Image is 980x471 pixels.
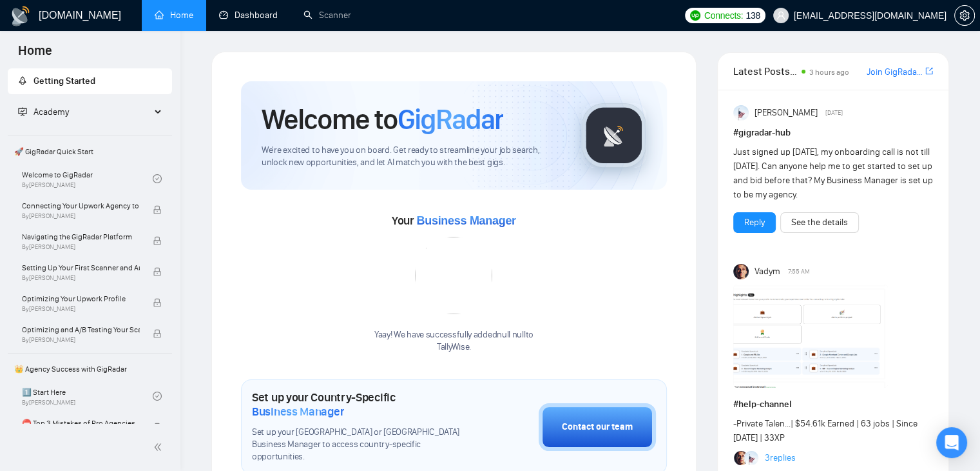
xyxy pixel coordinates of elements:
[733,126,933,140] h1: # gigradar-hub
[415,237,492,314] img: error
[252,426,474,463] span: Set up your [GEOGRAPHIC_DATA] or [GEOGRAPHIC_DATA] Business Manager to access country-specific op...
[733,285,888,388] img: F09354QB7SM-image.png
[704,8,743,23] span: Connects:
[34,106,69,117] span: Academy
[392,214,516,228] span: Your
[262,145,561,169] span: We're excited to have you on board. Get ready to streamline your job search, unlock new opportuni...
[9,139,171,165] span: 🚀 GigRadar Quick Start
[791,215,848,230] a: See the details
[733,63,798,79] span: Latest Posts from the GigRadar Community
[754,265,780,279] span: Vadym
[153,236,162,245] span: lock
[954,5,975,26] button: setting
[936,427,967,458] div: Open Intercom Messenger
[690,10,700,21] img: upwork-logo.png
[153,267,162,276] span: lock
[582,103,646,168] img: gigradar-logo.png
[153,205,162,214] span: lock
[733,397,933,412] h1: # help-channel
[744,215,765,230] a: Reply
[22,199,140,212] span: Connecting Your Upwork Agency to GigRadar
[925,66,933,76] span: export
[733,212,776,233] button: Reply
[764,452,795,465] a: 3replies
[303,10,351,21] a: searchScanner
[416,214,515,227] span: Business Manager
[733,146,933,200] span: Just signed up [DATE], my onboarding call is not till [DATE]. Can anyone help me to get started t...
[374,329,533,354] div: Yaay! We have successfully added null null to
[22,243,140,251] span: By [PERSON_NAME]
[22,323,140,336] span: Optimizing and A/B Testing Your Scanner for Better Results
[825,107,843,119] span: [DATE]
[22,305,140,313] span: By [PERSON_NAME]
[262,102,503,137] h1: Welcome to
[153,441,166,454] span: double-left
[776,11,785,20] span: user
[10,6,31,26] img: logo
[18,106,69,117] span: Academy
[398,102,503,137] span: GigRadar
[867,65,923,79] a: Join GigRadar Slack Community
[34,75,95,86] span: Getting Started
[733,264,749,279] img: Vadym
[153,423,162,432] span: lock
[733,418,918,443] span: - | $54.61k Earned | 63 jobs | Since [DATE] | 33XP
[9,356,171,382] span: 👑 Agency Success with GigRadar
[22,417,140,430] span: ⛔ Top 3 Mistakes of Pro Agencies
[22,382,153,410] a: 1️⃣ Start HereBy[PERSON_NAME]
[733,105,749,121] img: Anisuzzaman Khan
[18,107,27,116] span: fund-projection-screen
[954,10,975,21] a: setting
[562,420,633,434] div: Contact our team
[22,292,140,305] span: Optimizing Your Upwork Profile
[809,68,849,77] span: 3 hours ago
[925,65,933,77] a: export
[153,298,162,307] span: lock
[22,165,153,193] a: Welcome to GigRadarBy[PERSON_NAME]
[8,68,172,94] li: Getting Started
[155,10,193,21] a: homeHome
[219,10,278,21] a: dashboardDashboard
[22,212,140,220] span: By [PERSON_NAME]
[252,405,344,419] span: Business Manager
[22,261,140,274] span: Setting Up Your First Scanner and Auto-Bidder
[736,418,791,429] a: Private Talen...
[22,336,140,344] span: By [PERSON_NAME]
[8,41,62,68] span: Home
[153,174,162,183] span: check-circle
[153,329,162,338] span: lock
[153,392,162,401] span: check-circle
[754,106,817,120] span: [PERSON_NAME]
[374,341,533,354] p: TallyWise .
[745,8,760,23] span: 138
[539,403,656,451] button: Contact our team
[18,76,27,85] span: rocket
[252,390,474,419] h1: Set up your Country-Specific
[22,274,140,282] span: By [PERSON_NAME]
[780,212,859,233] button: See the details
[788,266,810,277] span: 7:55 AM
[22,230,140,243] span: Navigating the GigRadar Platform
[744,451,758,465] img: Anisuzzaman Khan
